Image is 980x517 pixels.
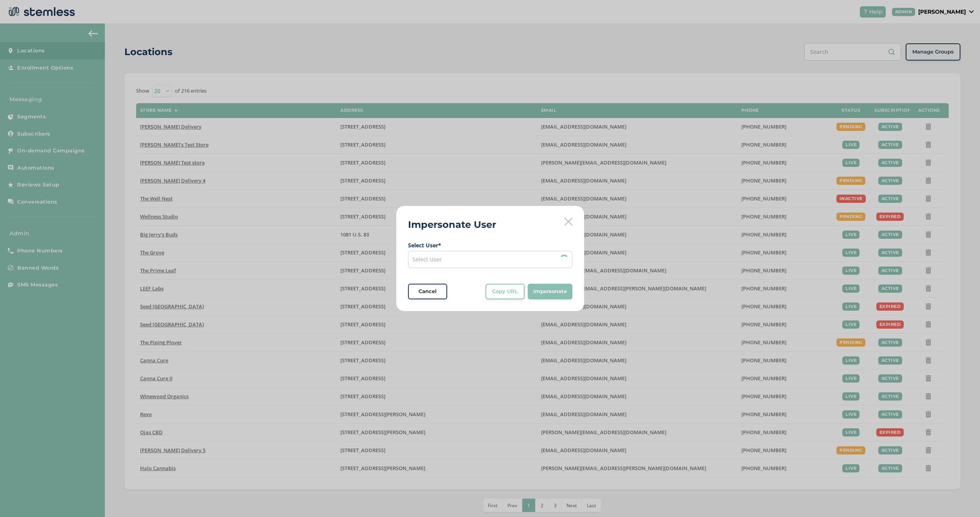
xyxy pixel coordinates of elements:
iframe: Chat Widget [941,479,980,517]
span: Select User [412,256,442,263]
button: Impersonate [528,284,572,299]
h2: Impersonate User [408,218,496,232]
span: Cancel [419,288,437,295]
span: Impersonate [533,288,567,295]
label: Select User [408,241,572,249]
span: Copy URL [492,288,518,295]
button: Copy URL [486,284,525,299]
button: Cancel [408,284,447,299]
